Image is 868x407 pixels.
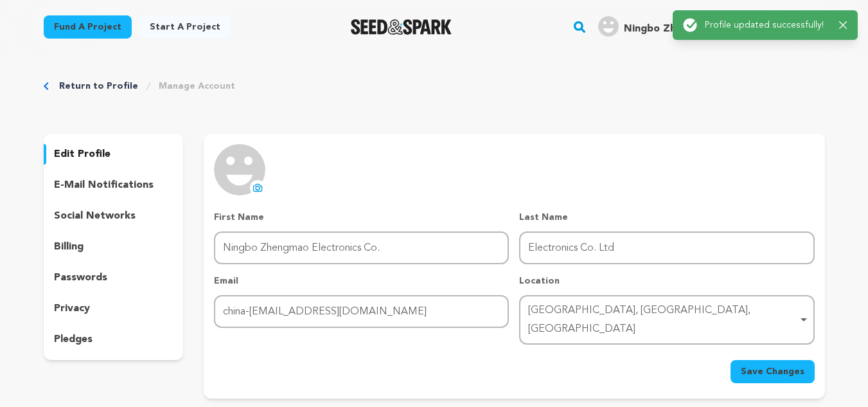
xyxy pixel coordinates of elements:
[598,16,804,37] div: Ningbo Zhengmao Electronics Co. L.'s Profile
[44,237,184,257] button: billing
[139,15,231,39] a: Start a project
[519,275,814,287] p: Location
[596,14,824,37] a: Ningbo Zhengmao Electronics Co. L.'s Profile
[44,267,184,288] button: passwords
[214,275,509,287] p: Email
[596,14,824,41] span: Ningbo Zhengmao Electronics Co. L.'s Profile
[54,177,154,193] p: e-mail notifications
[351,19,452,35] img: Seed&Spark Logo Dark Mode
[598,16,619,37] img: user.png
[44,175,184,195] button: e-mail notifications
[519,231,814,264] input: Last Name
[44,298,184,319] button: privacy
[44,144,184,165] button: edit profile
[54,270,107,285] p: passwords
[54,147,111,162] p: edit profile
[731,360,815,383] button: Save Changes
[705,19,829,32] p: Profile updated successfully!
[54,239,84,255] p: billing
[44,15,132,39] a: Fund a project
[159,80,235,93] a: Manage Account
[54,332,93,347] p: pledges
[741,365,804,378] span: Save Changes
[624,24,804,34] span: Ningbo Zhengmao Electronics Co. L.
[59,80,138,93] a: Return to Profile
[44,206,184,226] button: social networks
[214,295,509,328] input: Email
[214,231,509,264] input: First Name
[519,211,814,224] p: Last Name
[54,301,90,316] p: privacy
[44,80,825,93] div: Breadcrumb
[214,211,509,224] p: First Name
[44,329,184,350] button: pledges
[351,19,452,35] a: Seed&Spark Homepage
[528,302,797,339] div: [GEOGRAPHIC_DATA], [GEOGRAPHIC_DATA], [GEOGRAPHIC_DATA]
[54,208,136,224] p: social networks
